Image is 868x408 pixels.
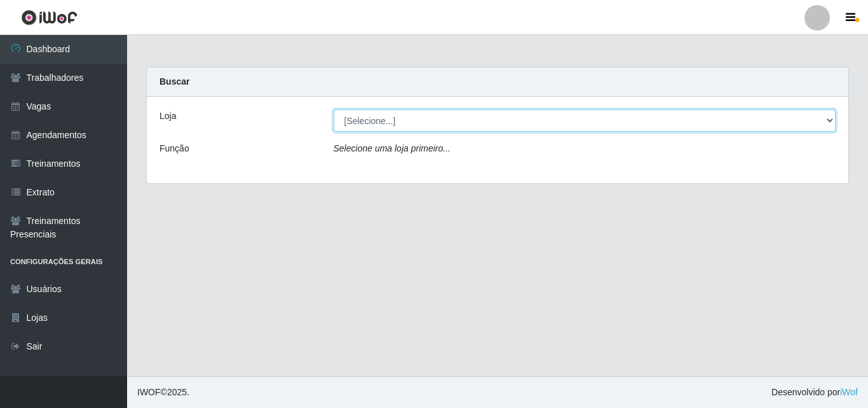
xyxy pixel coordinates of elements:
[159,142,189,155] label: Função
[137,386,189,399] span: © 2025 .
[334,143,451,153] i: Selecione uma loja primeiro...
[771,386,858,399] span: Desenvolvido por
[159,76,189,87] strong: Buscar
[137,387,161,397] span: IWOF
[840,387,858,397] a: iWof
[21,10,78,25] img: CoreUI Logo
[159,109,176,123] label: Loja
